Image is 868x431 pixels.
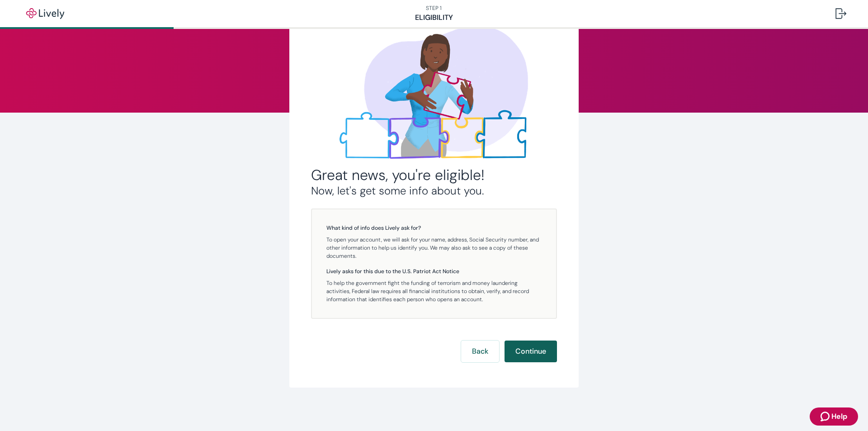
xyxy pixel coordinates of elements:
[326,236,542,260] p: To open your account, we will ask for your name, address, Social Security number, and other infor...
[461,341,499,362] button: Back
[831,411,847,422] span: Help
[821,411,831,422] svg: Zendesk support icon
[810,407,858,426] button: Zendesk support iconHelp
[311,184,557,198] h3: Now, let's get some info about you.
[326,279,542,303] p: To help the government fight the funding of terrorism and money laundering activities, Federal la...
[20,8,71,19] img: Lively
[311,166,557,184] h2: Great news, you're eligible!
[505,341,557,362] button: Continue
[828,3,854,24] button: Log out
[326,224,542,232] h5: What kind of info does Lively ask for?
[326,267,542,275] h5: Lively asks for this due to the U.S. Patriot Act Notice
